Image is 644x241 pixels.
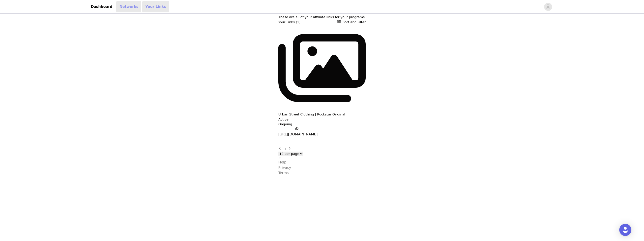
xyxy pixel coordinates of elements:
[116,1,141,12] a: Networks
[278,122,366,127] p: Ongoing
[278,132,318,137] p: [URL][DOMAIN_NAME]
[285,147,287,152] button: Go To Page 1
[278,160,366,165] a: Help
[88,1,115,12] a: Dashboard
[619,224,631,236] div: Open Intercom Messenger
[278,127,318,137] button: [URL][DOMAIN_NAME]
[278,20,301,25] h3: Your Links (1)
[278,165,366,170] a: Privacy
[278,170,289,176] p: Terms
[278,117,288,122] p: Active
[337,20,366,25] button: Sort and Filter
[278,170,366,176] a: Terms
[278,147,284,152] button: Go to previous page
[142,1,169,12] a: Your Links
[278,112,345,117] button: Urban Street Clothing | Rockstar Original
[278,160,286,165] p: Help
[288,147,293,152] button: Go to next page
[278,165,291,170] p: Privacy
[546,3,550,11] div: avatar
[278,15,366,20] p: These are all of your affiliate links for your programs.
